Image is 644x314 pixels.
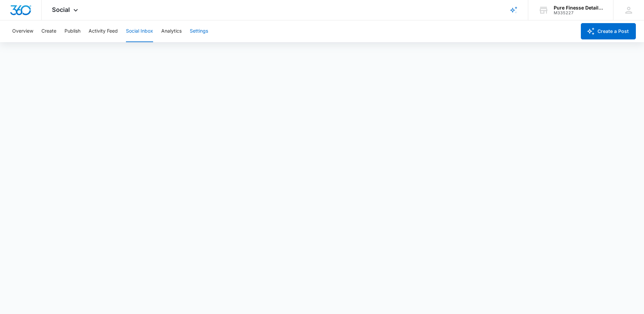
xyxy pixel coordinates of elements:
[190,20,208,42] button: Settings
[581,23,636,39] button: Create a Post
[554,5,603,11] div: account name
[41,20,56,42] button: Create
[65,20,80,42] button: Publish
[554,11,603,15] div: account id
[126,20,153,42] button: Social Inbox
[161,20,182,42] button: Analytics
[89,20,118,42] button: Activity Feed
[52,6,70,13] span: Social
[12,20,33,42] button: Overview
